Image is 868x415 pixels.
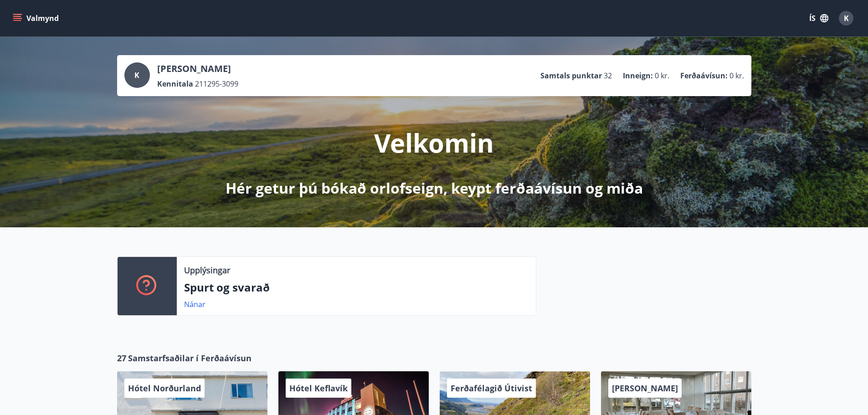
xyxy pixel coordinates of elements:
[134,70,139,80] span: K
[226,178,643,198] p: Hér getur þú bókað orlofseign, keypt ferðaávísun og miða
[184,264,230,276] p: Upplýsingar
[540,71,602,81] p: Samtals punktar
[184,280,529,295] p: Spurt og svarað
[11,10,62,26] button: menu
[128,352,252,364] span: Samstarfsaðilar í Ferðaávísun
[117,352,126,364] span: 27
[835,7,857,29] button: K
[128,383,201,394] span: Hótel Norðurland
[729,71,744,81] span: 0 kr.
[289,383,348,394] span: Hótel Keflavík
[157,79,193,89] p: Kennitala
[844,13,849,23] span: K
[680,71,728,81] p: Ferðaávísun :
[195,79,238,89] span: 211295-3099
[451,383,532,394] span: Ferðafélagið Útivist
[184,299,205,309] a: Nánar
[604,71,612,81] span: 32
[157,62,238,75] p: [PERSON_NAME]
[374,125,494,160] p: Velkomin
[612,383,678,394] span: [PERSON_NAME]
[804,10,833,26] button: ÍS
[655,71,669,81] span: 0 kr.
[623,71,653,81] p: Inneign :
